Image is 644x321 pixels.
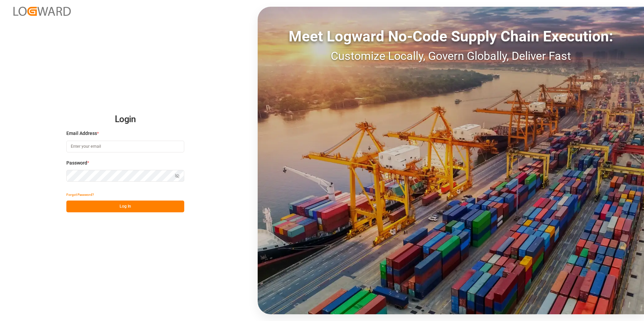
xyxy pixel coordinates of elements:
[66,109,184,130] h2: Login
[66,141,184,152] input: Enter your email
[66,201,184,212] button: Log In
[13,7,71,16] img: Logward_new_orange.png
[258,47,644,65] div: Customize Locally, Govern Globally, Deliver Fast
[258,25,644,47] div: Meet Logward No-Code Supply Chain Execution:
[66,189,94,201] button: Forgot Password?
[66,130,97,137] span: Email Address
[66,159,87,167] span: Password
